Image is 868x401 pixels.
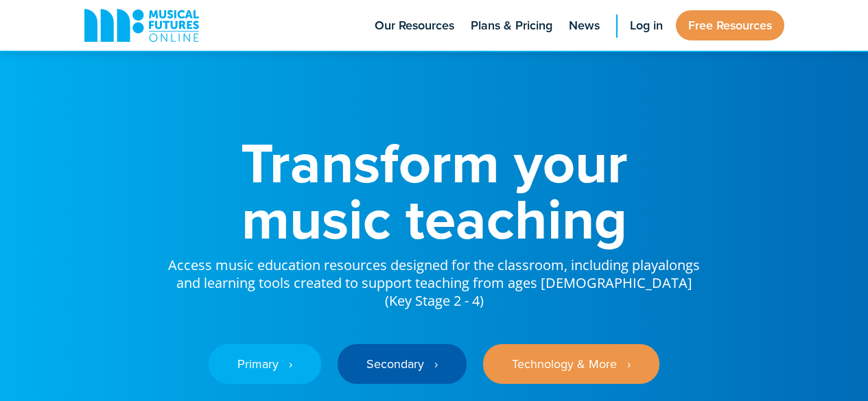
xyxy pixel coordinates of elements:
[209,344,321,384] a: Primary ‎‏‏‎ ‎ ›
[483,344,659,384] a: Technology & More ‎‏‏‎ ‎ ›
[167,247,702,310] p: Access music education resources designed for the classroom, including playalongs and learning to...
[167,134,702,247] h1: Transform your music teaching
[471,16,552,35] span: Plans & Pricing
[676,10,784,40] a: Free Resources
[338,344,467,384] a: Secondary ‎‏‏‎ ‎ ›
[569,16,600,35] span: News
[375,16,454,35] span: Our Resources
[630,16,663,35] span: Log in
